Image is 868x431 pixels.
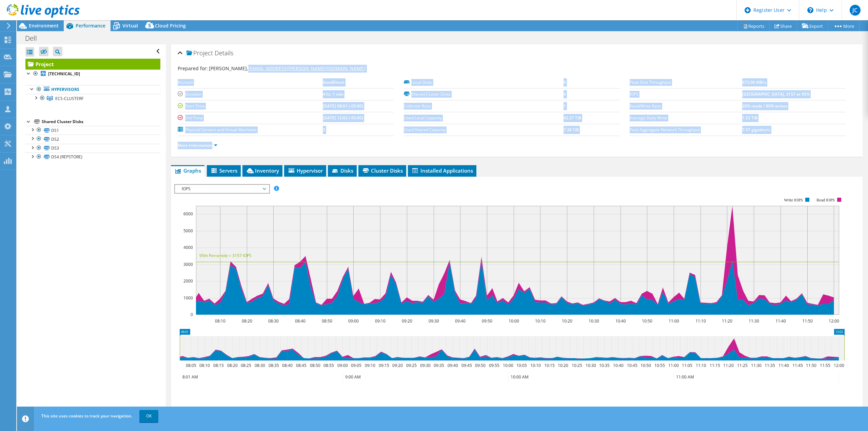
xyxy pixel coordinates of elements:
[737,21,770,31] a: Reports
[723,363,734,368] text: 11:20
[564,115,581,121] b: 42.21 TiB
[178,65,208,72] label: Prepared for:
[178,185,265,193] span: IOPS
[199,253,252,258] text: 95th Percentile = 3157 IOPS
[348,318,359,324] text: 09:00
[682,363,692,368] text: 11:05
[564,79,566,85] b: 6
[186,50,213,57] span: Project
[411,167,473,174] span: Installed Applications
[722,318,732,324] text: 11:20
[337,363,348,368] text: 09:00
[215,318,225,324] text: 08:10
[792,363,803,368] text: 11:45
[630,79,742,86] label: Peak Disk Throughput
[544,363,555,368] text: 10:15
[323,79,344,85] b: GoodSheet
[323,363,334,368] text: 08:55
[25,144,160,153] a: DS3
[503,363,513,368] text: 10:00
[241,363,251,368] text: 08:25
[749,318,759,324] text: 11:30
[186,363,196,368] text: 08:05
[183,228,193,234] text: 5000
[420,363,431,368] text: 09:30
[558,363,568,368] text: 10:20
[806,363,816,368] text: 11:50
[802,318,813,324] text: 11:50
[296,363,307,368] text: 08:45
[630,126,742,133] label: Peak Aggregate Network Throughput
[695,318,706,324] text: 11:10
[586,363,596,368] text: 10:30
[778,363,789,368] text: 11:40
[535,318,546,324] text: 10:10
[613,363,624,368] text: 10:40
[178,91,322,98] label: Duration
[25,94,160,103] a: ECS-CLUSTERF
[572,363,582,368] text: 10:25
[829,318,839,324] text: 12:00
[834,363,844,368] text: 12:00
[482,318,492,324] text: 09:50
[564,127,579,133] b: 7.38 TiB
[155,22,186,29] span: Cloud Pricing
[213,363,224,368] text: 08:15
[599,363,610,368] text: 10:35
[406,363,417,368] text: 09:25
[564,91,566,97] b: 4
[76,22,105,29] span: Performance
[530,363,541,368] text: 10:10
[210,167,237,174] span: Servers
[22,35,47,42] h1: Dell
[178,142,217,148] a: More Information
[55,96,83,101] span: ECS-CLUSTERF
[751,363,762,368] text: 11:30
[323,127,325,133] b: 3
[25,59,160,70] a: Project
[25,85,160,94] a: Hypervisors
[489,363,499,368] text: 09:55
[365,363,375,368] text: 09:10
[742,127,770,133] b: 7.57 gigabits/s
[25,135,160,143] a: DS2
[742,115,757,121] b: 1.53 TiB
[769,21,797,31] a: Share
[242,318,252,324] text: 08:20
[850,5,861,16] span: JC
[209,65,366,72] span: [PERSON_NAME],
[268,318,279,324] text: 08:30
[710,363,720,368] text: 11:15
[742,79,766,85] b: 673.00 MB/s
[42,118,160,126] div: Shared Cluster Disks
[475,363,486,368] text: 09:50
[640,363,651,368] text: 10:50
[41,413,132,419] span: This site uses cookies to track your navigation.
[178,103,322,110] label: Start Time
[362,167,403,174] span: Cluster Disks
[375,318,386,324] text: 09:10
[183,211,193,217] text: 6000
[562,318,572,324] text: 10:20
[516,363,527,368] text: 10:05
[775,318,786,324] text: 11:40
[630,91,742,98] label: IOPS
[696,363,706,368] text: 11:10
[25,70,160,78] a: [TECHNICAL_ID]
[322,318,332,324] text: 08:50
[248,65,366,72] a: [EMAIL_ADDRESS][PERSON_NAME][DOMAIN_NAME]
[797,21,828,31] a: Export
[25,153,160,161] a: DS4 (REPSTORE)
[765,363,775,368] text: 11:35
[139,410,158,422] a: OK
[448,363,458,368] text: 09:40
[615,318,626,324] text: 10:40
[310,363,320,368] text: 08:50
[183,261,193,267] text: 3000
[630,115,742,121] label: Average Daily Write
[351,363,361,368] text: 09:05
[323,91,343,97] b: 4 hr, 1 min
[404,126,564,133] label: Used Shared Capacity
[630,103,742,110] label: Read/Write Ratio
[183,244,193,250] text: 4000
